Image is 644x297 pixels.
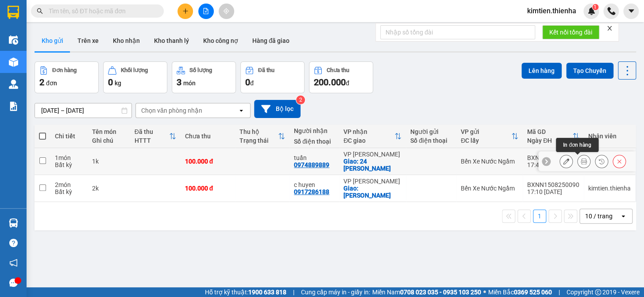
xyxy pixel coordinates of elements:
[177,77,181,88] span: 3
[456,125,523,148] th: Toggle SortBy
[9,57,18,67] img: warehouse-icon
[239,128,278,135] div: Thu hộ
[566,63,613,79] button: Tạo Chuyến
[258,67,274,73] div: Đã thu
[607,7,615,15] img: phone-icon
[108,77,113,88] span: 0
[527,137,572,144] div: Ngày ĐH
[483,290,486,294] span: ⚪️
[380,25,535,39] input: Nhập số tổng đài
[35,61,99,93] button: Đơn hàng2đơn
[9,102,18,111] img: solution-icon
[410,137,452,144] div: Số điện thoại
[627,7,635,15] span: caret-down
[343,158,401,172] div: Giao: 24 PHAN ĐÌNH PHÙNG
[185,158,231,165] div: 100.000 đ
[327,67,349,73] div: Chưa thu
[514,289,552,296] strong: 0369 525 060
[527,154,579,161] div: BXNN1508250091
[520,5,583,16] span: kimtien.thienha
[55,188,83,195] div: Bất kỳ
[46,80,57,87] span: đơn
[35,103,131,118] input: Select a date range.
[542,25,599,39] button: Kết nối tổng đài
[52,67,77,73] div: Đơn hàng
[130,125,181,148] th: Toggle SortBy
[245,77,250,88] span: 0
[92,158,125,165] div: 1k
[92,128,125,135] div: Tên món
[92,137,125,144] div: Ghi chú
[185,133,231,140] div: Chưa thu
[549,27,592,37] span: Kết nối tổng đài
[106,30,147,51] button: Kho nhận
[620,213,627,220] svg: open
[9,278,18,287] span: message
[343,185,401,199] div: Giao: ngô đức kế
[135,128,169,135] div: Đã thu
[343,137,394,144] div: ĐC giao
[177,4,193,19] button: plus
[245,30,297,51] button: Hàng đã giao
[533,209,546,223] button: 1
[339,125,406,148] th: Toggle SortBy
[147,30,196,51] button: Kho thanh lý
[55,181,83,188] div: 2 món
[488,287,552,297] span: Miền Bắc
[296,95,305,104] sup: 2
[196,30,245,51] button: Kho công nợ
[135,137,169,144] div: HTTT
[592,4,598,10] sup: 1
[606,25,613,31] span: close
[293,287,294,297] span: |
[527,128,572,135] div: Mã GD
[121,67,148,73] div: Khối lượng
[239,137,278,144] div: Trạng thái
[588,133,631,140] div: Nhân viên
[9,218,18,228] img: warehouse-icon
[55,161,83,168] div: Bất kỳ
[238,107,245,114] svg: open
[343,178,401,185] div: VP [PERSON_NAME]
[198,4,214,19] button: file-add
[461,128,511,135] div: VP gửi
[294,188,329,195] div: 0917286188
[294,154,335,161] div: tuấn
[585,212,613,221] div: 10 / trang
[183,80,196,87] span: món
[103,61,167,93] button: Khối lượng0kg
[294,127,335,134] div: Người nhận
[372,287,481,297] span: Miền Nam
[521,63,562,79] button: Lên hàng
[461,137,511,144] div: ĐC lấy
[205,287,286,297] span: Hỗ trợ kỹ thuật:
[559,287,560,297] span: |
[343,151,401,158] div: VP [PERSON_NAME]
[240,61,305,93] button: Đã thu0đ
[527,181,579,188] div: BXNN1508250090
[623,4,639,19] button: caret-down
[185,185,231,192] div: 100.000 đ
[461,185,518,192] div: Bến Xe Nước Ngầm
[248,289,286,296] strong: 1900 633 818
[115,80,121,87] span: kg
[559,155,573,168] div: Sửa đơn hàng
[35,30,70,51] button: Kho gửi
[8,6,19,19] img: logo-vxr
[49,6,153,16] input: Tìm tên, số ĐT hoặc mã đơn
[219,4,234,19] button: aim
[182,8,189,14] span: plus
[235,125,289,148] th: Toggle SortBy
[172,61,236,93] button: Số lượng3món
[223,8,229,14] span: aim
[92,185,125,192] div: 2k
[527,161,579,168] div: 17:41 [DATE]
[294,138,335,145] div: Số điện thoại
[9,80,18,89] img: warehouse-icon
[410,128,452,135] div: Người gửi
[461,158,518,165] div: Bến Xe Nước Ngầm
[346,80,349,87] span: đ
[37,8,43,14] span: search
[343,128,394,135] div: VP nhận
[588,185,631,192] div: kimtien.thienha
